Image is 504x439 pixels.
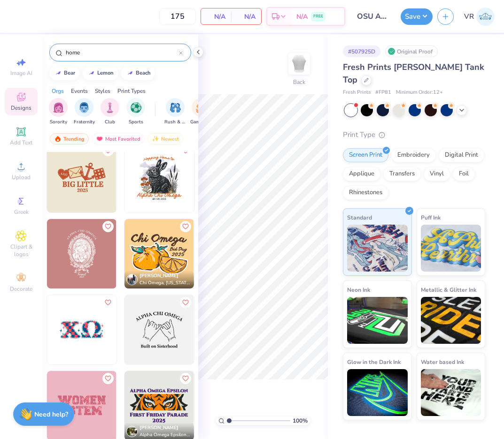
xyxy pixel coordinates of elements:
button: Like [180,221,191,232]
img: trend_line.gif [88,70,95,76]
span: Metallic & Glitter Ink [421,285,476,295]
span: Image AI [10,69,32,77]
img: Glow in the Dark Ink [347,369,408,416]
span: Neon Ink [347,285,370,295]
span: Upload [12,174,31,181]
div: filter for Sorority [49,98,68,126]
img: Sorority Image [53,102,64,113]
strong: Need help? [34,410,68,419]
span: Sports [129,119,143,126]
img: Metallic & Glitter Ink [421,297,481,344]
img: Newest.gif [152,136,159,142]
button: filter button [49,98,68,126]
img: Game Day Image [196,102,207,113]
button: Like [180,297,191,308]
div: filter for Fraternity [74,98,95,126]
div: # 507925D [343,45,380,57]
span: Fresh Prints [PERSON_NAME] Tank Top [343,61,484,85]
span: N/A [237,12,256,22]
button: bear [49,66,79,80]
div: Newest [147,133,183,144]
button: filter button [190,98,212,126]
div: Orgs [52,87,64,95]
span: FREE [313,13,323,20]
img: 3337483d-28d9-4853-8334-25385b31959e [124,143,194,212]
span: VR [464,11,474,22]
div: Styles [95,87,110,95]
img: 290cc037-85a3-419e-8f35-4f8bc0b294a1 [116,295,186,364]
div: Rhinestones [343,186,388,200]
img: trending.gif [54,136,62,142]
span: # FP81 [375,89,391,97]
span: Glow in the Dark Ink [347,357,401,367]
img: Neon Ink [347,297,408,344]
button: Like [102,297,114,308]
span: [PERSON_NAME] [140,424,178,431]
div: Back [293,78,305,86]
span: Water based Ink [421,357,464,367]
div: bear [64,70,75,76]
div: Embroidery [391,148,436,162]
img: Avatar [126,274,138,285]
img: bf0e9cec-2e6b-4a6e-b622-0de4eade930f [47,219,116,288]
button: lemon [83,66,118,80]
img: most_fav.gif [96,136,103,142]
div: filter for Game Day [190,98,212,126]
span: Puff Ink [421,212,441,222]
img: Back [290,54,309,73]
div: beach [136,70,151,76]
img: Fraternity Image [79,102,89,113]
button: filter button [101,98,119,126]
span: Fresh Prints [343,89,371,97]
img: fc093e1c-5334-4298-8ed7-4dcaff838a50 [116,219,186,288]
div: Most Favorited [92,133,145,144]
div: Applique [343,167,380,181]
img: Club Image [105,102,115,113]
div: Print Types [117,87,146,95]
img: 98d6722b-a1aa-4235-8f92-4cfc63e824ad [47,295,116,364]
div: Print Type [343,129,485,140]
img: 0923821e-7ced-430b-b066-b31fa49ecacc [47,143,116,212]
img: Rush & Bid Image [170,102,181,113]
div: Transfers [383,167,421,181]
img: 659d60d8-9167-4c2f-a019-29b9294359a5 [194,143,263,212]
span: Fraternity [74,119,95,126]
a: VR [464,8,495,26]
span: Club [105,119,115,126]
button: Like [102,221,114,232]
span: Add Text [10,139,32,146]
button: filter button [126,98,145,126]
img: 45551fd3-830f-4e1e-9000-ee9643244907 [124,219,194,288]
span: [PERSON_NAME] [140,272,178,279]
span: 100 % [293,416,308,425]
img: Puff Ink [421,225,481,272]
div: filter for Club [101,98,119,126]
span: Game Day [190,119,212,126]
button: filter button [164,98,186,126]
div: filter for Rush & Bid [164,98,186,126]
span: Standard [347,212,372,222]
img: Sports Image [131,102,141,113]
img: 17388733-7c48-4a80-87ad-cc06a3598b7a [116,143,186,212]
span: Minimum Order: 12 + [396,89,443,97]
span: N/A [296,12,308,22]
div: Trending [50,133,89,144]
button: Like [102,373,114,384]
span: Greek [14,208,29,216]
img: Standard [347,225,408,272]
span: Decorate [10,285,32,293]
span: N/A [207,12,225,22]
input: Untitled Design [350,7,396,26]
button: Save [401,8,433,25]
div: Digital Print [439,148,484,162]
span: Clipart & logos [5,243,38,258]
div: Original Proof [385,45,438,57]
span: Designs [11,104,31,112]
img: a48727c2-e5e6-4f97-9c80-944389fd687b [194,219,263,288]
span: Chi Omega, [US_STATE][GEOGRAPHIC_DATA] [140,280,190,287]
img: Avatar [126,426,138,437]
input: Try "Alpha" [65,48,179,57]
div: Events [71,87,88,95]
img: trend_line.gif [126,70,134,76]
div: Foil [453,167,475,181]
